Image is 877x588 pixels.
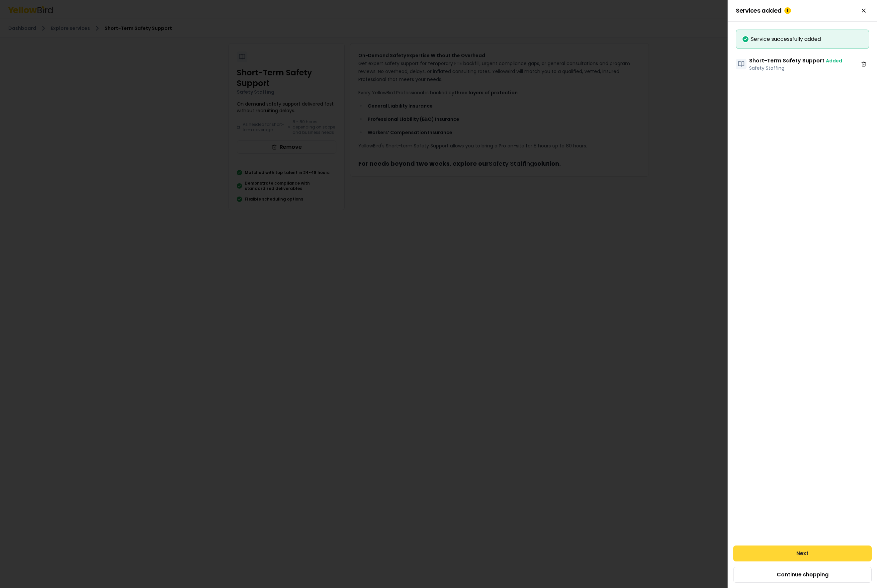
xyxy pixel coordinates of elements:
button: Continue shopping [733,567,872,583]
span: Services added [736,7,791,14]
span: Added [826,57,842,64]
p: Safety Staffing [749,65,842,71]
div: 1 [784,7,791,14]
h3: Short-Term Safety Support [749,57,842,65]
button: Close [858,5,869,16]
button: Next [733,546,872,561]
div: Service successfully added [742,35,863,43]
